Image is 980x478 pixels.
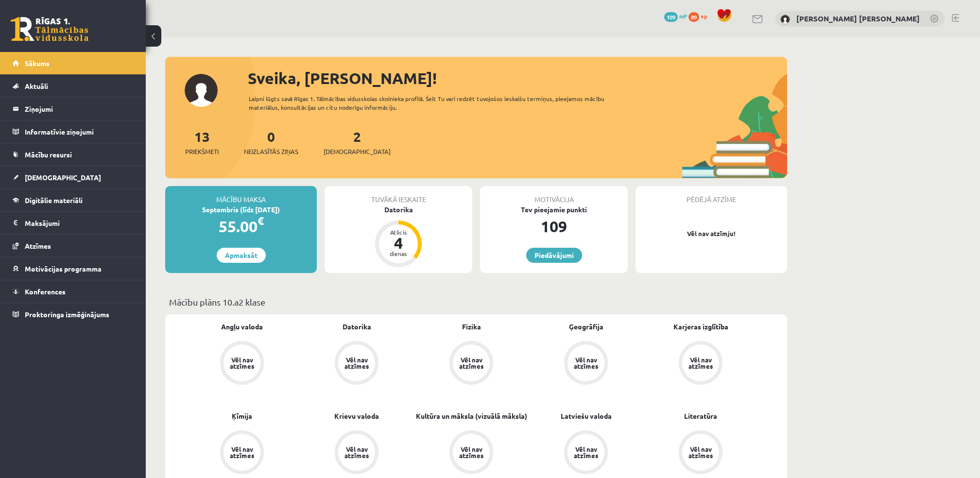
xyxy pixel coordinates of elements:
[25,241,51,250] span: Atzīmes
[640,229,782,239] p: Vēl nav atzīmju!
[684,411,717,421] a: Literatūra
[643,430,758,476] a: Vēl nav atzīmes
[688,12,699,22] span: 89
[679,12,687,20] span: mP
[462,322,481,332] a: Fizika
[13,212,134,234] a: Maksājumi
[185,147,219,156] span: Priekšmeti
[13,166,134,188] a: [DEMOGRAPHIC_DATA]
[217,248,266,263] a: Apmaksāt
[11,17,88,41] a: Rīgas 1. Tālmācības vidusskola
[324,147,391,156] span: [DEMOGRAPHIC_DATA]
[664,12,678,22] span: 109
[480,186,628,205] div: Motivācija
[232,411,252,421] a: Ķīmija
[25,173,101,182] span: [DEMOGRAPHIC_DATA]
[569,322,603,332] a: Ģeogrāfija
[343,357,370,369] div: Vēl nav atzīmes
[324,128,391,156] a: 2[DEMOGRAPHIC_DATA]
[25,98,134,120] legend: Ziņojumi
[414,430,529,476] a: Vēl nav atzīmes
[169,295,783,308] p: Mācību plāns 10.a2 klase
[458,446,485,459] div: Vēl nav atzīmes
[25,82,48,90] span: Aktuāli
[325,205,472,215] div: Datorika
[13,75,134,97] a: Aktuāli
[228,357,256,369] div: Vēl nav atzīmes
[185,430,299,476] a: Vēl nav atzīmes
[529,341,643,387] a: Vēl nav atzīmes
[673,322,728,332] a: Karjeras izglītība
[643,341,758,387] a: Vēl nav atzīmes
[13,189,134,211] a: Digitālie materiāli
[13,303,134,325] a: Proktoringa izmēģinājums
[414,341,529,387] a: Vēl nav atzīmes
[249,94,622,112] div: Laipni lūgts savā Rīgas 1. Tālmācības vidusskolas skolnieka profilā. Šeit Tu vari redzēt tuvojošo...
[13,280,134,303] a: Konferences
[25,59,50,68] span: Sākums
[572,357,600,369] div: Vēl nav atzīmes
[416,411,527,421] a: Kultūra un māksla (vizuālā māksla)
[13,52,134,74] a: Sākums
[25,150,72,159] span: Mācību resursi
[185,341,299,387] a: Vēl nav atzīmes
[529,430,643,476] a: Vēl nav atzīmes
[25,196,83,205] span: Digitālie materiāli
[13,257,134,280] a: Motivācijas programma
[25,212,134,234] legend: Maksājumi
[25,310,109,319] span: Proktoringa izmēģinājums
[25,264,102,273] span: Motivācijas programma
[13,98,134,120] a: Ziņojumi
[334,411,379,421] a: Krievu valoda
[688,12,712,20] a: 89 xp
[480,215,628,238] div: 109
[480,205,628,215] div: Tev pieejamie punkti
[343,446,370,459] div: Vēl nav atzīmes
[572,446,600,459] div: Vēl nav atzīmes
[25,287,66,296] span: Konferences
[384,235,413,251] div: 4
[185,128,219,156] a: 13Priekšmeti
[299,430,414,476] a: Vēl nav atzīmes
[244,128,298,156] a: 0Neizlasītās ziņas
[343,322,371,332] a: Datorika
[248,67,787,90] div: Sveika, [PERSON_NAME]!
[458,357,485,369] div: Vēl nav atzīmes
[687,446,714,459] div: Vēl nav atzīmes
[325,186,472,205] div: Tuvākā ieskaite
[664,12,687,20] a: 109 mP
[636,186,787,205] div: Pēdējā atzīme
[165,205,317,215] div: Septembris (līdz [DATE])
[384,229,413,235] div: Atlicis
[13,143,134,166] a: Mācību resursi
[244,147,298,156] span: Neizlasītās ziņas
[325,205,472,269] a: Datorika Atlicis 4 dienas
[299,341,414,387] a: Vēl nav atzīmes
[687,357,714,369] div: Vēl nav atzīmes
[228,446,256,459] div: Vēl nav atzīmes
[796,14,920,23] a: [PERSON_NAME] [PERSON_NAME]
[526,248,582,263] a: Piedāvājumi
[561,411,612,421] a: Latviešu valoda
[701,12,707,20] span: xp
[165,186,317,205] div: Mācību maksa
[13,120,134,143] a: Informatīvie ziņojumi
[165,215,317,238] div: 55.00
[13,235,134,257] a: Atzīmes
[384,251,413,256] div: dienas
[221,322,263,332] a: Angļu valoda
[258,214,264,228] span: €
[780,15,790,24] img: Endija Elizabete Zēvalde
[25,120,134,143] legend: Informatīvie ziņojumi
